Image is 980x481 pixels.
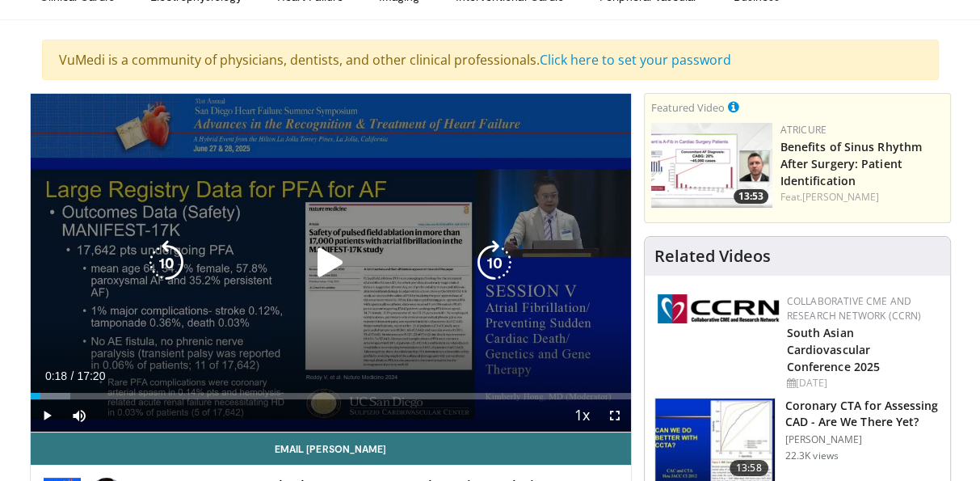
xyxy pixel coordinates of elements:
[785,449,839,462] p: 22.3K views
[651,123,772,208] img: 982c273f-2ee1-4c72-ac31-fa6e97b745f7.png.150x105_q85_crop-smart_upscale.png
[599,399,631,432] button: Fullscreen
[780,139,922,188] a: Benefits of Sinus Rhythm After Surgery: Patient Identification
[45,369,67,382] span: 0:18
[787,325,881,374] a: South Asian Cardiovascular Conference 2025
[654,247,771,266] h4: Related Videos
[787,294,922,323] a: Collaborative CME and Research Network (CCRN)
[77,369,105,382] span: 17:20
[651,123,772,208] a: 13:53
[730,460,768,476] span: 13:58
[42,40,939,80] div: VuMedi is a community of physicians, dentists, and other clinical professionals.
[71,369,74,382] span: /
[658,294,779,323] img: a04ee3ba-8487-4636-b0fb-5e8d268f3737.png.150x105_q85_autocrop_double_scale_upscale_version-0.2.png
[31,393,631,399] div: Progress Bar
[734,189,768,204] span: 13:53
[785,398,940,430] h3: Coronary CTA for Assessing CAD - Are We There Yet?
[651,100,725,115] small: Featured Video
[566,399,599,432] button: Playback Rate
[780,123,826,137] a: AtriCure
[63,399,95,432] button: Mute
[31,399,63,432] button: Play
[31,94,631,432] video-js: Video Player
[31,432,631,465] a: Email [PERSON_NAME]
[780,190,944,205] div: Feat.
[787,376,937,390] div: [DATE]
[785,433,940,446] p: [PERSON_NAME]
[802,190,879,204] a: [PERSON_NAME]
[540,51,731,69] a: Click here to set your password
